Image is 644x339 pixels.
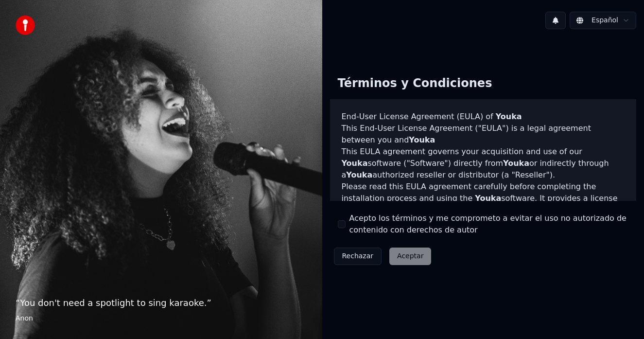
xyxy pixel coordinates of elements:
footer: Anon [16,314,307,323]
p: This EULA agreement governs your acquisition and use of our software ("Software") directly from o... [342,146,625,181]
button: Rechazar [334,248,382,265]
span: Youka [342,159,368,168]
h3: End-User License Agreement (EULA) of [342,111,625,123]
label: Acepto los términos y me comprometo a evitar el uso no autorizado de contenido con derechos de autor [349,213,629,236]
span: Youka [496,112,522,121]
img: youka [16,16,35,35]
p: This End-User License Agreement ("EULA") is a legal agreement between you and [342,123,625,146]
p: Please read this EULA agreement carefully before completing the installation process and using th... [342,181,625,228]
div: Términos y Condiciones [330,68,500,99]
p: “ You don't need a spotlight to sing karaoke. ” [16,296,307,310]
span: Youka [346,170,372,179]
span: Youka [409,135,435,144]
span: Youka [475,194,501,203]
span: Youka [503,159,529,168]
